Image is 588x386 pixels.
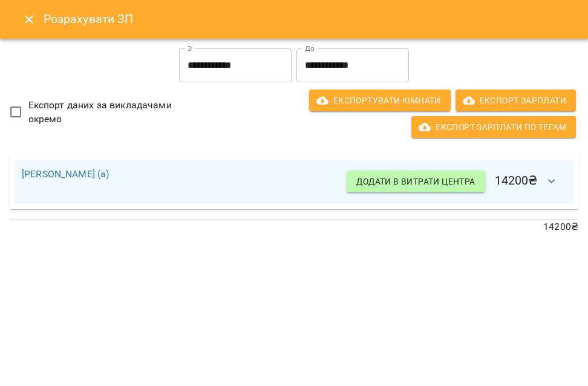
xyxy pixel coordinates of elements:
button: Експорт Зарплати по тегам [411,116,576,138]
span: Додати в витрати центра [356,174,475,189]
p: 14200 ₴ [10,220,578,234]
h6: Розрахувати ЗП [44,10,573,28]
a: [PERSON_NAME] (а) [22,168,109,180]
button: Експортувати кімнати [309,90,451,111]
span: Експорт Зарплати [465,93,566,108]
h6: 14200 ₴ [347,167,566,196]
span: Експорт даних за викладачами окремо [28,98,183,126]
span: Експорт Зарплати по тегам [421,120,566,134]
span: Експортувати кімнати [319,93,441,108]
button: Додати в витрати центра [347,171,485,192]
button: Close [15,5,44,34]
button: Експорт Зарплати [456,90,576,111]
